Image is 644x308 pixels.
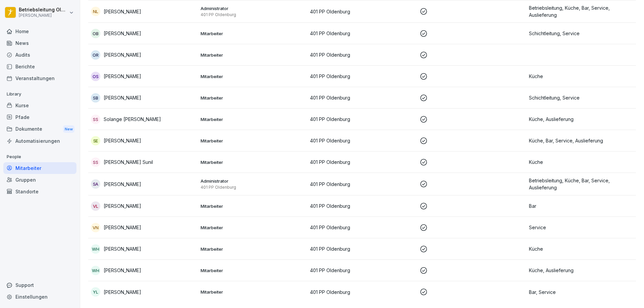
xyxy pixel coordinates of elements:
p: Mitarbeiter [201,116,305,122]
p: 401 PP Oldenburg [310,202,414,209]
p: [PERSON_NAME] [104,94,141,101]
p: 401 PP Oldenburg [310,224,414,231]
p: Bar, Service [529,289,633,296]
p: Küche [529,159,633,166]
div: OB [91,29,100,38]
div: SS [91,115,100,124]
p: 401 PP Oldenburg [201,185,305,190]
p: 401 PP Oldenburg [310,94,414,101]
p: 401 PP Oldenburg [310,267,414,274]
p: Schichtleitung, Service [529,94,633,101]
div: Support [3,279,76,291]
a: Pfade [3,111,76,123]
p: Mitarbeiter [201,95,305,101]
a: News [3,37,76,49]
p: Betriebsleitung, Küche, Bar, Service, Auslieferung [529,177,633,191]
div: OS [91,72,100,81]
p: People [3,151,76,162]
p: [PERSON_NAME] [104,202,141,209]
div: NL [91,7,100,16]
p: 401 PP Oldenburg [310,73,414,80]
p: [PERSON_NAME] [104,181,141,188]
p: 401 PP Oldenburg [310,159,414,166]
a: Standorte [3,186,76,197]
p: Mitarbeiter [201,52,305,58]
p: Bar [529,202,633,209]
div: SE [91,136,100,145]
p: Mitarbeiter [201,138,305,144]
p: Mitarbeiter [201,30,305,37]
p: Mitarbeiter [201,246,305,252]
div: Dokumente [3,123,76,135]
p: 401 PP Oldenburg [310,116,414,123]
p: Service [529,224,633,231]
p: Küche [529,73,633,80]
a: Einstellungen [3,291,76,303]
a: Mitarbeiter [3,162,76,174]
p: Küche, Auslieferung [529,267,633,274]
p: [PERSON_NAME] [104,289,141,296]
p: Küche, Auslieferung [529,116,633,123]
p: 401 PP Oldenburg [310,51,414,58]
a: DokumenteNew [3,123,76,135]
a: Automatisierungen [3,135,76,147]
p: 401 PP Oldenburg [310,181,414,188]
p: Solange [PERSON_NAME] [104,116,161,123]
p: Library [3,89,76,100]
a: Berichte [3,61,76,72]
div: WH [91,266,100,275]
a: Home [3,25,76,37]
p: 401 PP Oldenburg [310,289,414,296]
p: 401 PP Oldenburg [201,12,305,17]
p: Mitarbeiter [201,289,305,295]
p: [PERSON_NAME] [104,51,141,58]
p: [PERSON_NAME] Sunil [104,159,153,166]
div: VL [91,201,100,211]
p: Betriebsleitung Oldenburg [19,7,68,13]
div: SA [91,179,100,189]
p: 401 PP Oldenburg [310,8,414,15]
p: 401 PP Oldenburg [310,245,414,252]
p: Küche [529,245,633,252]
p: Küche, Bar, Service, Auslieferung [529,137,633,144]
p: [PERSON_NAME] [104,73,141,80]
p: [PERSON_NAME] [19,13,68,18]
p: [PERSON_NAME] [104,224,141,231]
div: New [63,125,74,133]
a: Veranstaltungen [3,72,76,84]
p: [PERSON_NAME] [104,245,141,252]
div: WH [91,244,100,254]
p: [PERSON_NAME] [104,137,141,144]
div: SB [91,93,100,103]
p: Mitarbeiter [201,203,305,209]
div: SS [91,158,100,167]
p: Mitarbeiter [201,73,305,79]
p: Mitarbeiter [201,225,305,231]
p: Administrator [201,5,305,11]
p: [PERSON_NAME] [104,30,141,37]
div: OR [91,50,100,60]
p: Mitarbeiter [201,159,305,165]
p: 401 PP Oldenburg [310,137,414,144]
a: Gruppen [3,174,76,186]
p: [PERSON_NAME] [104,267,141,274]
div: VN [91,223,100,232]
p: [PERSON_NAME] [104,8,141,15]
a: Kurse [3,100,76,111]
div: YL [91,287,100,297]
p: 401 PP Oldenburg [310,30,414,37]
a: Audits [3,49,76,61]
p: Administrator [201,178,305,184]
